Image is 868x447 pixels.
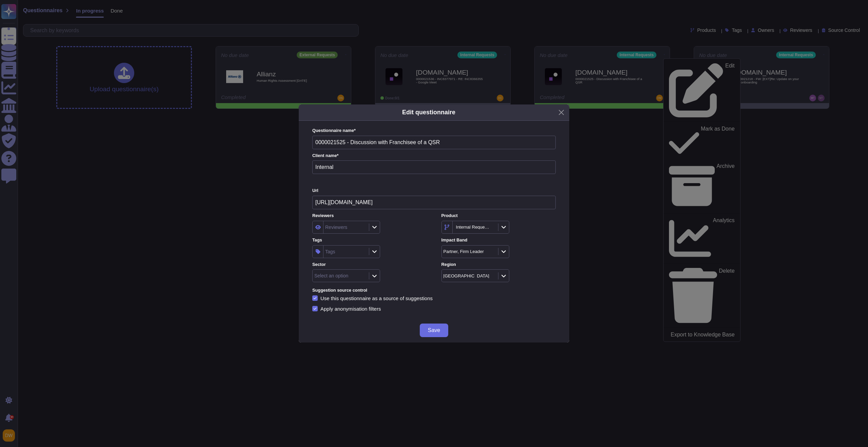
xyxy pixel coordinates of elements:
[314,273,348,278] div: Select an option
[325,249,335,254] div: Tags
[312,263,427,267] label: Sector
[312,238,427,242] label: Tags
[428,328,440,333] span: Save
[312,129,556,133] label: Questionnaire name
[443,274,489,278] div: [GEOGRAPHIC_DATA]
[441,214,556,218] label: Product
[325,225,347,230] div: Reviewers
[556,107,567,118] button: Close
[402,108,455,117] h5: Edit questionnaire
[312,136,556,149] input: Enter questionnaire name
[312,214,427,218] label: Reviewers
[312,288,556,293] label: Suggestion source control
[441,263,556,267] label: Region
[312,160,556,174] input: Enter company name of the client
[456,225,490,229] div: Internal Requests
[320,306,382,311] div: Apply anonymisation filters
[312,154,556,158] label: Client name
[443,249,484,254] div: Partner, Firm Leader
[420,324,448,337] button: Save
[312,189,556,193] label: Url
[312,196,556,209] input: Online platform url
[320,296,433,301] div: Use this questionnaire as a source of suggestions
[441,238,556,242] label: Impact Band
